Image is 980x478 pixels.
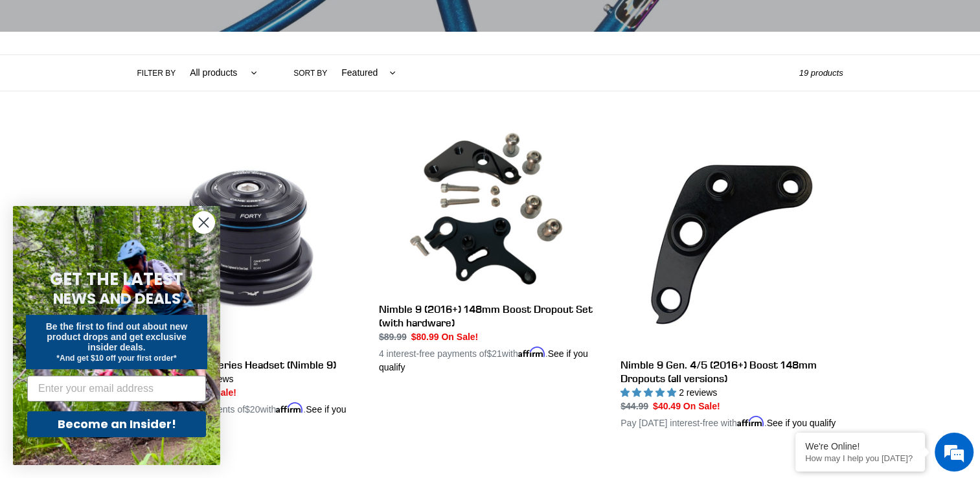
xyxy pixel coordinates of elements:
[799,68,843,78] span: 19 products
[137,67,176,79] label: Filter by
[53,288,181,309] span: NEWS AND DEALS
[805,453,915,463] p: How may I help you today?
[27,376,206,402] input: Enter your email address
[192,211,215,234] button: Close dialog
[46,321,188,352] span: Be the first to find out about new product drops and get exclusive insider deals.
[805,441,915,451] div: We're Online!
[50,267,183,291] span: GET THE LATEST
[27,411,206,437] button: Become an Insider!
[293,67,327,79] label: Sort by
[56,354,176,363] span: *And get $10 off your first order*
